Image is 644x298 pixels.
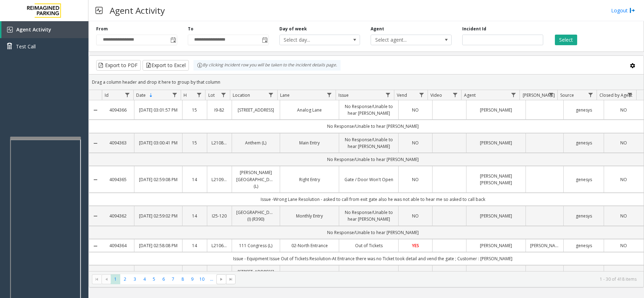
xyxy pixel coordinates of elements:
[471,173,521,186] a: [PERSON_NAME] [PERSON_NAME]
[102,153,644,166] td: No Response/Unable to hear [PERSON_NAME]
[89,177,102,183] a: Collapse Details
[16,26,51,33] span: Agent Activity
[325,90,334,100] a: Lane Filter Menu
[236,242,275,249] a: 111 Congress (L)
[96,60,141,71] button: Export to PDF
[219,276,224,282] span: Go to the next page
[412,177,419,183] span: NO
[403,107,428,113] a: NO
[586,90,595,100] a: Source Filter Menu
[139,176,178,183] a: [DATE] 02:59:08 PM
[106,2,168,19] h3: Agent Activity
[462,26,486,32] label: Incident Id
[403,213,428,219] a: NO
[170,90,179,100] a: Date Filter Menu
[139,213,178,219] a: [DATE] 02:59:02 PM
[343,103,394,117] a: No Response/Unable to hear [PERSON_NAME]
[509,90,518,100] a: Agent Filter Menu
[187,176,203,183] a: 14
[207,274,216,284] span: Page 11
[197,62,203,68] img: infoIcon.svg
[149,274,159,284] span: Page 5
[403,176,428,183] a: NO
[620,243,627,249] span: NO
[233,92,250,98] span: Location
[226,274,236,284] span: Go to the last page
[102,226,644,239] td: No Response/Unable to hear [PERSON_NAME]
[120,274,130,284] span: Page 2
[620,107,627,113] span: NO
[343,242,394,249] a: Out of Tickets
[228,276,234,282] span: Go to the last page
[620,140,627,146] span: NO
[471,107,521,113] a: [PERSON_NAME]
[568,139,599,146] a: genesys
[266,90,276,100] a: Location Filter Menu
[143,60,189,71] button: Export to Excel
[106,176,130,183] a: 4094365
[471,139,521,146] a: [PERSON_NAME]
[187,107,203,113] a: 15
[568,242,599,249] a: genesys
[122,90,132,100] a: Id Filter Menu
[216,274,226,284] span: Go to the next page
[343,176,394,183] a: Gate / Door Won't Open
[187,274,197,284] span: Page 9
[89,90,644,271] div: Data table
[211,242,227,249] a: L21066000
[16,43,36,50] span: Test Call
[178,274,187,284] span: Page 8
[280,92,290,98] span: Lane
[568,176,599,183] a: genesys
[95,2,103,19] img: pageIcon
[338,92,349,98] span: Issue
[102,252,644,265] td: Issue - Equipment Issue Out of Tickets Resolution-At Entrance there was no Ticket took detail and...
[211,176,227,183] a: L21093100
[168,274,178,284] span: Page 7
[193,60,341,71] div: By clicking Incident row you will be taken to the incident details page.
[412,107,419,113] span: NO
[105,92,109,98] span: Id
[555,35,577,45] button: Select
[608,213,639,219] a: NO
[240,276,637,282] kendo-pager-info: 1 - 30 of 418 items
[284,242,335,249] a: 02-North Entrance
[620,213,627,219] span: NO
[280,35,344,45] span: Select day...
[208,92,215,98] span: Lot
[89,76,644,88] div: Drag a column header and drop it here to group by that column
[412,213,419,219] span: NO
[284,213,335,219] a: Monthly Entry
[236,268,275,282] a: [STREET_ADDRESS] (I)
[284,107,335,113] a: Analog Lane
[106,242,130,249] a: 4094364
[620,177,627,183] span: NO
[89,213,102,219] a: Collapse Details
[343,209,394,222] a: No Response/Unable to hear [PERSON_NAME]
[343,136,394,150] a: No Response/Unable to hear [PERSON_NAME]
[197,274,207,284] span: Page 10
[284,139,335,146] a: Main Entry
[102,193,644,206] td: Issue -Wrong Lane Resolution - asked to call from exit gate also he was not able to hear me so as...
[169,35,177,45] span: Toggle popup
[1,21,88,38] a: Agent Activity
[148,93,154,98] span: Sortable
[279,26,307,32] label: Day of week
[599,92,632,98] span: Closed by Agent
[236,139,275,146] a: Anthem (L)
[417,90,426,100] a: Vend Filter Menu
[89,107,102,113] a: Collapse Details
[130,274,140,284] span: Page 3
[625,90,635,100] a: Closed by Agent Filter Menu
[530,242,559,249] a: [PERSON_NAME]
[412,243,419,249] span: YES
[96,26,108,32] label: From
[412,140,419,146] span: NO
[106,107,130,113] a: 4094366
[184,92,187,98] span: H
[608,107,639,113] a: NO
[560,92,574,98] span: Source
[139,107,178,113] a: [DATE] 03:01:57 PM
[568,213,599,219] a: genesys
[140,274,149,284] span: Page 4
